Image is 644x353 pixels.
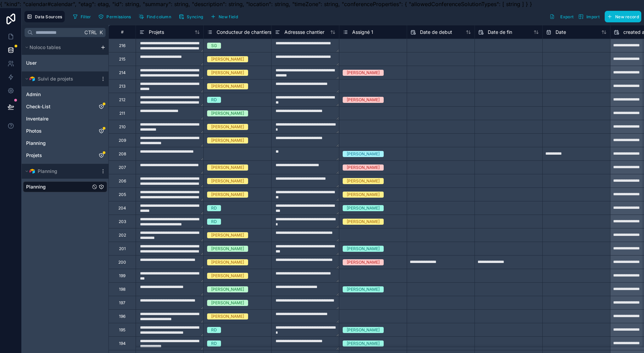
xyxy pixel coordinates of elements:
div: [PERSON_NAME] [211,300,244,306]
span: Photos [26,128,42,134]
span: Date de debut [420,29,452,36]
div: 195 [119,327,125,333]
button: Airtable LogoPlanning [23,167,98,176]
div: [PERSON_NAME] [211,313,244,319]
span: Data Sources [35,14,62,19]
button: New field [208,12,240,22]
div: [PERSON_NAME] [211,178,244,184]
button: Airtable LogoSuivi de projets [23,74,98,84]
div: [PERSON_NAME] [347,219,380,225]
span: Syncing [187,14,203,19]
div: [PERSON_NAME] [211,56,244,62]
div: [PERSON_NAME] [211,70,244,76]
span: Check-List [26,103,51,110]
a: Permissions [96,12,136,22]
div: 202 [119,233,126,238]
div: # [114,29,130,35]
button: Permissions [96,12,133,22]
div: [PERSON_NAME] [347,151,380,157]
a: User [26,60,84,66]
span: Ctrl [84,28,98,37]
div: 198 [119,287,125,292]
div: 214 [119,70,126,75]
a: Inventaire [26,115,90,122]
a: Admin [26,91,90,98]
div: [PERSON_NAME] [347,178,380,184]
span: Find column [147,14,171,19]
div: RD [211,327,217,333]
a: New record [602,11,641,22]
span: New field [219,14,238,19]
div: [PERSON_NAME] [211,273,244,279]
div: 213 [119,84,125,89]
div: Photos [23,126,107,136]
div: [PERSON_NAME] [347,70,380,76]
span: Import [586,14,600,19]
div: 194 [119,341,126,346]
span: Planning [38,168,57,175]
button: Import [576,11,602,22]
div: RD [211,219,217,225]
div: 203 [119,219,126,224]
button: Filter [70,12,94,22]
div: RD [211,97,217,103]
button: Syncing [176,12,205,22]
button: Noloco tables [23,43,98,52]
div: [PERSON_NAME] [347,164,380,171]
div: [PERSON_NAME] [347,192,380,198]
div: 196 [119,314,125,319]
div: [PERSON_NAME] [347,259,380,265]
div: Projets [23,150,107,161]
div: [PERSON_NAME] [347,246,380,252]
div: [PERSON_NAME] [211,83,244,89]
img: Airtable Logo [29,76,35,82]
span: Admin [26,91,41,98]
a: Syncing [176,12,208,22]
div: [PERSON_NAME] [347,205,380,211]
span: Export [560,14,573,19]
a: Planning [26,183,90,190]
button: New record [605,11,641,22]
span: Permissions [106,14,131,19]
div: [PERSON_NAME] [211,192,244,198]
a: Planning [26,140,90,147]
div: 204 [118,205,126,211]
div: 209 [119,138,126,143]
div: 205 [119,192,126,197]
span: Projets [149,29,164,36]
div: 197 [119,300,125,306]
div: [PERSON_NAME] [211,259,244,265]
span: Conducteur de chantiers [217,29,271,36]
div: [PERSON_NAME] [211,286,244,292]
div: RD [211,205,217,211]
div: 201 [119,246,126,251]
a: Projets [26,152,90,159]
span: User [26,60,37,66]
span: Planning [26,183,46,190]
div: Planning [23,138,107,149]
span: Suivi de projets [38,75,73,82]
button: Export [547,11,576,22]
div: 207 [119,165,126,170]
div: [PERSON_NAME] [347,286,380,292]
div: Check-List [23,101,107,112]
span: Date de fin [488,29,512,36]
div: 206 [119,178,126,184]
div: 212 [119,97,125,103]
div: 211 [119,111,125,116]
div: 200 [118,260,126,265]
span: Noloco tables [29,44,61,51]
div: [PERSON_NAME] [211,137,244,144]
div: RD [211,340,217,347]
span: Date [556,29,566,36]
div: Inventaire [23,113,107,124]
div: [PERSON_NAME] [347,340,380,347]
span: K [99,30,103,35]
button: Find column [136,12,174,22]
div: [PERSON_NAME] [211,124,244,130]
span: Filter [81,14,91,19]
div: SG [211,43,217,49]
div: [PERSON_NAME] [211,164,244,171]
span: Adressse chantier [284,29,324,36]
div: User [23,58,107,68]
